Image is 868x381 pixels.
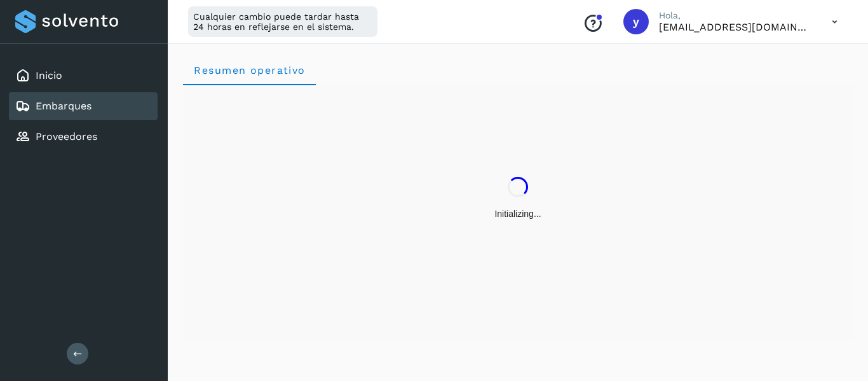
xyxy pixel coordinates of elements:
[36,69,62,81] a: Inicio
[36,100,92,112] a: Embarques
[9,62,158,90] div: Inicio
[9,92,158,120] div: Embarques
[36,130,97,142] a: Proveedores
[9,123,158,151] div: Proveedores
[188,6,377,37] div: Cualquier cambio puede tardar hasta 24 horas en reflejarse en el sistema.
[193,64,306,76] span: Resumen operativo
[659,21,811,33] p: yortega@niagarawater.com
[659,10,811,21] p: Hola,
